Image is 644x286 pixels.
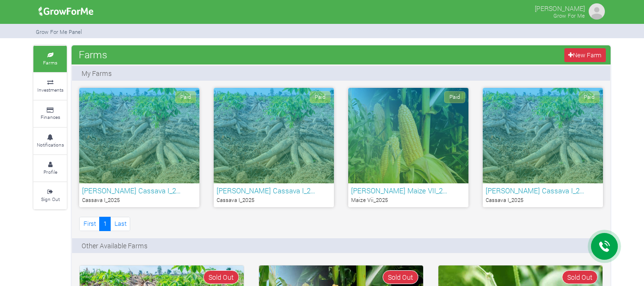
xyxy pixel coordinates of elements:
[79,88,199,207] a: Paid [PERSON_NAME] Cassava I_2… Cassava I_2025
[79,217,100,231] a: First
[41,196,60,202] small: Sign Out
[41,114,60,120] small: Finances
[562,270,598,284] span: Sold Out
[217,196,331,204] p: Cassava I_2025
[33,128,67,154] a: Notifications
[175,91,196,103] span: Paid
[553,12,585,19] small: Grow For Me
[383,270,418,284] span: Sold Out
[535,2,585,13] p: [PERSON_NAME]
[33,73,67,99] a: Investments
[37,86,63,93] small: Investments
[564,48,606,62] a: New Farm
[33,101,67,127] a: Finances
[33,155,67,181] a: Profile
[76,45,110,64] span: Farms
[110,217,130,231] a: Last
[214,88,334,207] a: Paid [PERSON_NAME] Cassava I_2… Cassava I_2025
[33,182,67,209] a: Sign Out
[348,88,468,207] a: Paid [PERSON_NAME] Maize VII_2… Maize Vii_2025
[483,88,603,207] a: Paid [PERSON_NAME] Cassava I_2… Cassava I_2025
[351,196,466,204] p: Maize Vii_2025
[35,2,97,21] img: growforme image
[310,91,331,103] span: Paid
[82,186,197,195] h6: [PERSON_NAME] Cassava I_2…
[217,186,331,195] h6: [PERSON_NAME] Cassava I_2…
[37,141,64,148] small: Notifications
[36,28,82,35] small: Grow For Me Panel
[79,217,130,231] nav: Page Navigation
[33,46,67,72] a: Farms
[444,91,465,103] span: Paid
[99,217,111,231] a: 1
[579,91,600,103] span: Paid
[82,241,147,251] p: Other Available Farms
[351,186,466,195] h6: [PERSON_NAME] Maize VII_2…
[43,169,57,175] small: Profile
[43,59,57,66] small: Farms
[486,186,600,195] h6: [PERSON_NAME] Cassava I_2…
[82,196,197,204] p: Cassava I_2025
[82,68,112,78] p: My Farms
[587,2,606,21] img: growforme image
[203,270,239,284] span: Sold Out
[486,196,600,204] p: Cassava I_2025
